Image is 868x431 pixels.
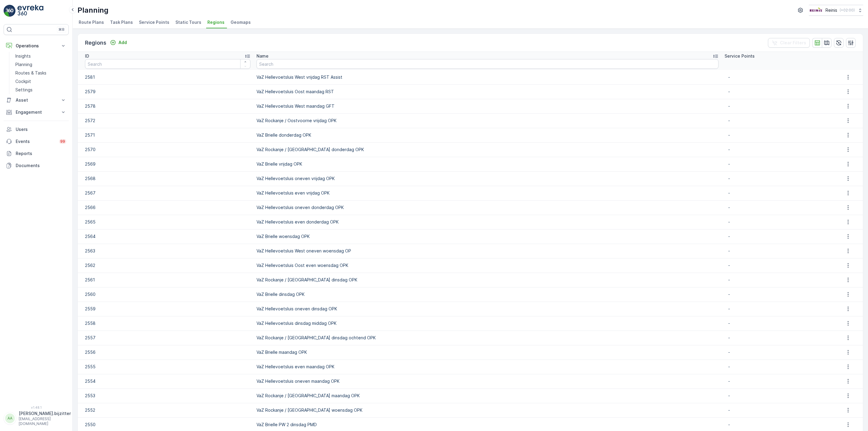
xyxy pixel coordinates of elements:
input: Search [85,59,250,69]
td: 2578 [78,99,253,113]
a: Events99 [4,135,69,147]
p: Service Points [725,53,755,59]
button: Operations [4,40,69,52]
p: - [728,262,826,268]
td: VaZ Hellevoetsluis oneven donderdag OPK [253,200,722,215]
span: Route Plans [79,19,104,25]
td: 2571 [78,128,253,142]
p: - [728,393,826,399]
p: - [728,277,826,283]
td: 2572 [78,113,253,128]
td: VaZ Hellevoetsluis West vrijdag RST Assist [253,70,722,84]
td: 2569 [78,157,253,171]
td: VaZ Rockanje / [GEOGRAPHIC_DATA] dinsdag OPK [253,273,722,287]
p: ⌘B [58,27,64,32]
p: - [728,161,826,167]
p: Planning [15,62,32,68]
td: 2554 [78,374,253,388]
button: AA[PERSON_NAME].bijzitter[EMAIL_ADDRESS][DOMAIN_NAME] [4,410,69,426]
p: - [728,422,826,428]
td: 2579 [78,84,253,99]
td: VaZ Rockanje / [GEOGRAPHIC_DATA] dinsdag ochtend OPK [253,331,722,345]
p: - [728,291,826,297]
td: VaZ Hellevoetsluis even vrijdag OPK [253,186,722,200]
span: Static Tours [175,19,201,25]
td: 2581 [78,70,253,84]
td: VaZ Brielle donderdag OPK [253,128,722,142]
p: - [728,407,826,413]
td: VaZ Rockanje / [GEOGRAPHIC_DATA] maandag OPK [253,388,722,403]
p: - [728,306,826,312]
p: ID [85,53,89,59]
img: Reinis-Logo-Vrijstaand_Tekengebied-1-copy2_aBO4n7j.png [809,7,823,14]
td: VaZ Brielle vrijdag OPK [253,157,722,171]
td: 2567 [78,186,253,200]
p: Reports [16,151,66,157]
p: Name [256,53,269,59]
td: 2553 [78,388,253,403]
td: 2557 [78,331,253,345]
div: AA [5,414,15,423]
p: Operations [16,43,57,49]
a: Settings [13,86,69,94]
td: VaZ Hellevoetsluis oneven vrijdag OPK [253,171,722,186]
p: - [728,147,826,153]
p: Add [118,40,127,46]
p: Reinis [826,7,837,13]
td: 2560 [78,287,253,302]
img: logo [4,5,16,17]
p: - [728,190,826,196]
p: Settings [15,87,33,93]
p: - [728,378,826,384]
img: logo_light-DOdMpM7g.png [17,5,43,17]
td: 2565 [78,215,253,229]
td: VaZ Brielle woensdag OPK [253,229,722,244]
p: Insights [15,53,31,59]
a: Reports [4,147,69,160]
td: VaZ Hellevoetsluis dinsdag middag OPK [253,316,722,331]
button: Reinis(+02:00) [809,5,863,16]
p: - [728,89,826,95]
p: ( +02:00 ) [840,8,855,13]
td: 2566 [78,200,253,215]
td: VaZ Hellevoetsluis oneven maandag OPK [253,374,722,388]
td: 2555 [78,360,253,374]
p: Clear Filters [780,40,806,46]
td: VaZ Brielle maandag OPK [253,345,722,360]
td: VaZ Hellevoetsluis even donderdag OPK [253,215,722,229]
td: 2556 [78,345,253,360]
p: - [728,349,826,355]
a: Users [4,123,69,135]
p: - [728,233,826,239]
p: - [728,74,826,80]
td: VaZ Rockanje / [GEOGRAPHIC_DATA] donderdag OPK [253,142,722,157]
p: - [728,103,826,109]
p: Asset [16,97,57,103]
a: Routes & Tasks [13,69,69,77]
p: 99 [60,139,65,144]
p: - [728,335,826,341]
td: VaZ Rockanje / Oostvoorne vrijdag OPK [253,113,722,128]
td: 2558 [78,316,253,331]
p: - [728,364,826,370]
a: Documents [4,160,69,172]
a: Insights [13,52,69,60]
td: VaZ Hellevoetsluis Oost maandag RST [253,84,722,99]
td: 2564 [78,229,253,244]
p: Regions [85,39,106,47]
button: Add [108,39,129,46]
td: 2563 [78,244,253,258]
p: Engagement [16,109,57,115]
p: Cockpit [15,78,31,84]
span: Task Plans [110,19,133,25]
p: Planning [77,5,108,15]
td: 2561 [78,273,253,287]
p: - [728,132,826,138]
button: Clear Filters [768,38,810,48]
p: - [728,176,826,182]
p: [EMAIL_ADDRESS][DOMAIN_NAME] [19,417,71,426]
p: Users [16,126,66,132]
p: - [728,219,826,225]
td: VaZ Hellevoetsluis West maandag GFT [253,99,722,113]
td: VaZ Hellevoetsluis even maandag OPK [253,360,722,374]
